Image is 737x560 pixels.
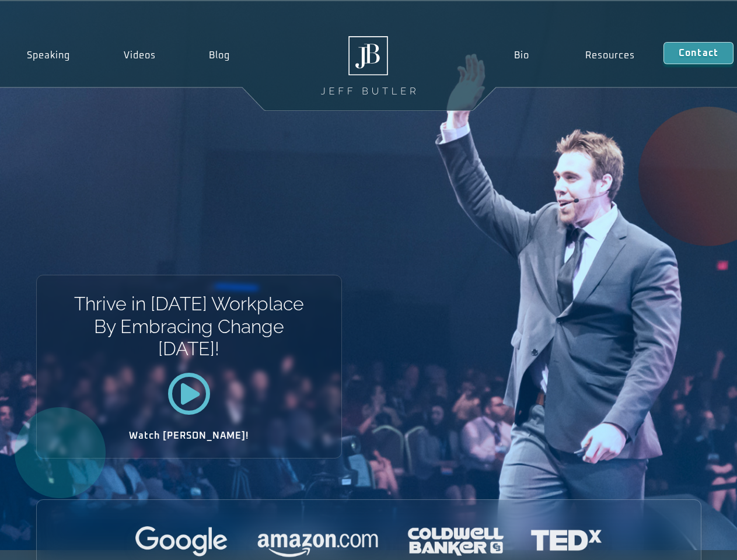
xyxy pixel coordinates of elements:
h2: Watch [PERSON_NAME]! [78,431,301,440]
a: Bio [485,42,557,69]
span: Contact [679,48,718,58]
a: Contact [663,42,733,64]
a: Resources [557,42,663,69]
a: Videos [97,42,183,69]
h1: Thrive in [DATE] Workplace By Embracing Change [DATE]! [73,293,305,360]
a: Blog [182,42,257,69]
nav: Menu [485,42,663,69]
